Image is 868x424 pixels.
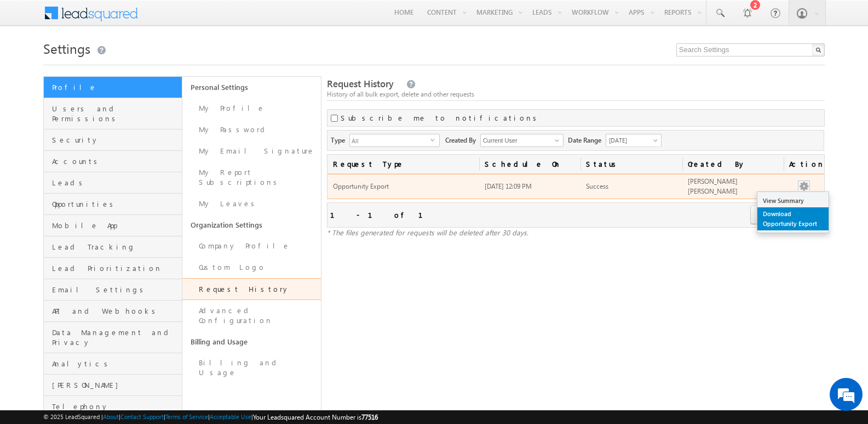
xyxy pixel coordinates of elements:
[341,113,541,123] label: Subscribe me to notifications
[43,39,90,57] span: Settings
[750,206,771,224] span: prev
[57,58,184,72] div: Chat with us now
[44,322,182,353] a: Data Management and Privacy
[52,104,179,123] span: Users and Permissions
[103,413,119,420] a: About
[44,129,182,151] a: Security
[445,134,480,145] span: Created By
[568,134,606,145] span: Date Range
[549,135,562,146] a: Show All Items
[44,77,182,98] a: Profile
[784,155,824,173] span: Actions
[479,155,580,173] a: Schedule On
[750,207,771,224] a: prev
[52,135,179,145] span: Security
[606,134,662,147] a: [DATE]
[331,134,349,145] span: Type
[330,208,436,221] div: 1 - 1 of 1
[485,182,532,190] span: [DATE] 12:09 PM
[44,151,182,172] a: Accounts
[52,82,179,92] span: Profile
[19,58,46,72] img: d_60004797649_company_0_60004797649
[44,301,182,322] a: API and Webhooks
[606,135,658,145] span: [DATE]
[44,375,182,396] a: [PERSON_NAME]
[757,194,829,207] a: View Summary
[52,359,179,369] span: Analytics
[586,182,608,190] span: Success
[44,98,182,129] a: Users and Permissions
[52,178,179,188] span: Leads
[44,279,182,301] a: Email Settings
[52,199,179,209] span: Opportunities
[52,327,179,347] span: Data Management and Privacy
[349,134,440,147] div: All
[14,101,200,329] textarea: Type your message and hit 'Enter'
[182,77,321,98] a: Personal Settings
[182,331,321,352] a: Billing and Usage
[182,352,321,383] a: Billing and Usage
[120,413,164,420] a: Contact Support
[327,228,528,237] span: * The files generated for requests will be deleted after 30 days.
[430,137,439,142] span: select
[44,396,182,417] a: Telephony
[688,177,738,195] span: [PERSON_NAME] [PERSON_NAME]
[149,338,199,353] em: Start Chat
[182,193,321,214] a: My Leaves
[327,77,394,90] span: Request History
[44,236,182,258] a: Lead Tracking
[210,413,251,420] a: Acceptable Use
[44,194,182,215] a: Opportunities
[182,140,321,162] a: My Email Signature
[253,413,378,421] span: Your Leadsquared Account Number is
[682,155,784,173] a: Created By
[52,380,179,390] span: [PERSON_NAME]
[52,242,179,252] span: Lead Tracking
[180,5,206,32] div: Minimize live chat window
[52,285,179,295] span: Email Settings
[43,412,378,422] span: © 2025 LeadSquared | | | | |
[480,134,564,147] input: Type to Search
[52,306,179,316] span: API and Webhooks
[44,172,182,194] a: Leads
[182,235,321,257] a: Company Profile
[350,134,430,146] span: All
[182,300,321,331] a: Advanced Configuration
[333,182,474,191] span: Opportunity Export
[44,258,182,279] a: Lead Prioritization
[757,207,829,230] a: Download Opportunity Export
[44,215,182,236] a: Mobile App
[182,214,321,235] a: Organization Settings
[52,221,179,230] span: Mobile App
[182,278,321,300] a: Request History
[676,43,825,56] input: Search Settings
[52,402,179,411] span: Telephony
[182,119,321,140] a: My Password
[182,162,321,193] a: My Report Subscriptions
[327,89,825,99] div: History of all bulk export, delete and other requests
[182,257,321,278] a: Custom Logo
[580,155,682,173] a: Status
[44,353,182,375] a: Analytics
[361,413,378,421] span: 77516
[52,156,179,166] span: Accounts
[182,98,321,119] a: My Profile
[52,263,179,273] span: Lead Prioritization
[165,413,208,420] a: Terms of Service
[327,155,480,173] a: Request Type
